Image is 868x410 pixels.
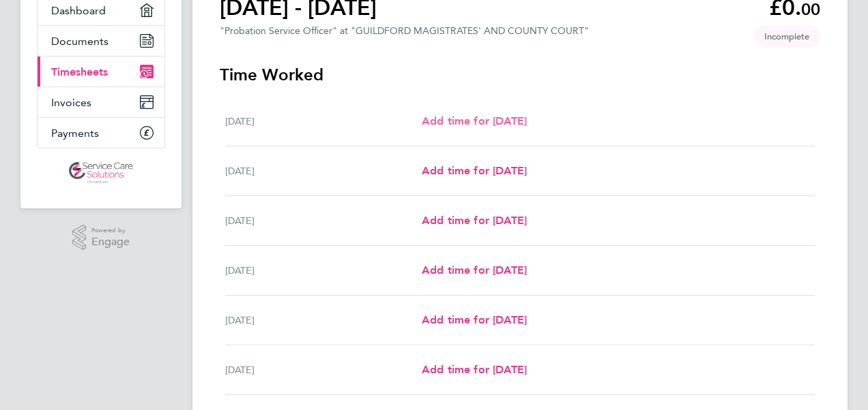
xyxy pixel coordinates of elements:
a: Invoices [38,87,164,117]
div: [DATE] [225,113,422,129]
div: [DATE] [225,362,422,378]
a: Add time for [DATE] [422,362,527,378]
span: Add time for [DATE] [422,264,527,277]
span: Payments [51,127,99,140]
div: [DATE] [225,163,422,179]
a: Add time for [DATE] [422,212,527,229]
span: Invoices [51,96,91,109]
div: [DATE] [225,312,422,328]
a: Add time for [DATE] [422,262,527,279]
span: Documents [51,35,108,48]
span: Timesheets [51,65,108,78]
div: "Probation Service Officer" at "GUILDFORD MAGISTRATES' AND COUNTY COURT" [220,25,589,37]
a: Add time for [DATE] [422,312,527,328]
span: This timesheet is Incomplete. [753,25,820,48]
h3: Time Worked [220,64,820,86]
span: Engage [91,236,130,248]
a: Add time for [DATE] [422,113,527,129]
a: Timesheets [38,57,164,86]
span: Add time for [DATE] [422,114,527,127]
a: Powered byEngage [72,225,130,251]
a: Go to home page [37,162,165,184]
div: [DATE] [225,262,422,279]
a: Payments [38,118,164,148]
span: Add time for [DATE] [422,164,527,177]
span: Powered by [91,225,130,236]
span: Dashboard [51,4,106,17]
a: Documents [38,26,164,56]
span: Add time for [DATE] [422,363,527,376]
a: Add time for [DATE] [422,163,527,179]
span: Add time for [DATE] [422,214,527,227]
img: servicecare-logo-retina.png [69,162,133,184]
div: [DATE] [225,212,422,229]
span: Add time for [DATE] [422,313,527,326]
